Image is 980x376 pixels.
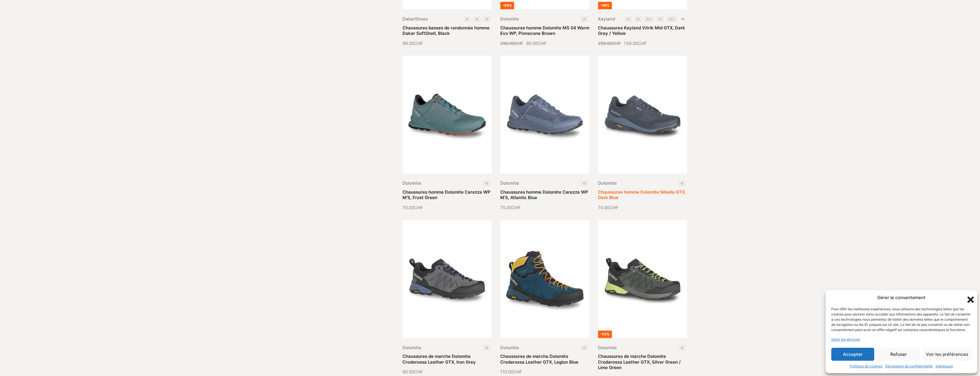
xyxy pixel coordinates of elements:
[500,25,589,36] a: Chaussures homme Dolomite MS 54 Warm Evo WP, Pinnecone Brown
[877,294,926,301] div: Gérer le consentement
[598,354,681,370] a: Chaussures de marche Dolomite Crodarossa Leather GTX, Silver Green / Lime Green
[831,307,971,332] div: Pour offrir les meilleures expériences, nous utilisons des technologies telles que les cookies po...
[831,348,874,361] button: Accepter
[598,189,686,201] a: Chaussures homme Dolomite Nibelia GTX, Dark Blue
[402,189,490,201] a: Chaussures homme Dolomite Carezza WP M’S, Frost Green
[831,337,860,342] a: Gérer les services
[877,348,920,361] button: Refuser
[936,364,953,369] a: Impressum
[923,348,971,361] button: Voir les préférences
[500,354,578,365] a: Chaussures de marche Dolomite Crodarossa Leather GTX, Legion Blue
[402,25,490,36] a: Chaussures basses de randonnée homme Dakar SoftShell, Black
[598,25,685,36] a: Chaussures Kayland Vitrik Mid GTX, Dark Grey / Yellow
[500,189,588,201] a: Chaussures homme Dolomite Carezza WP M’S, Atlantic Blue
[402,354,476,365] a: Chaussures de marche Dolomite Crodarossa Leather GTX, Iron Grey
[885,364,933,369] a: Déclaration de confidentialité
[850,364,882,369] a: Politique de cookies
[966,295,971,301] div: Fermer la boîte de dialogue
